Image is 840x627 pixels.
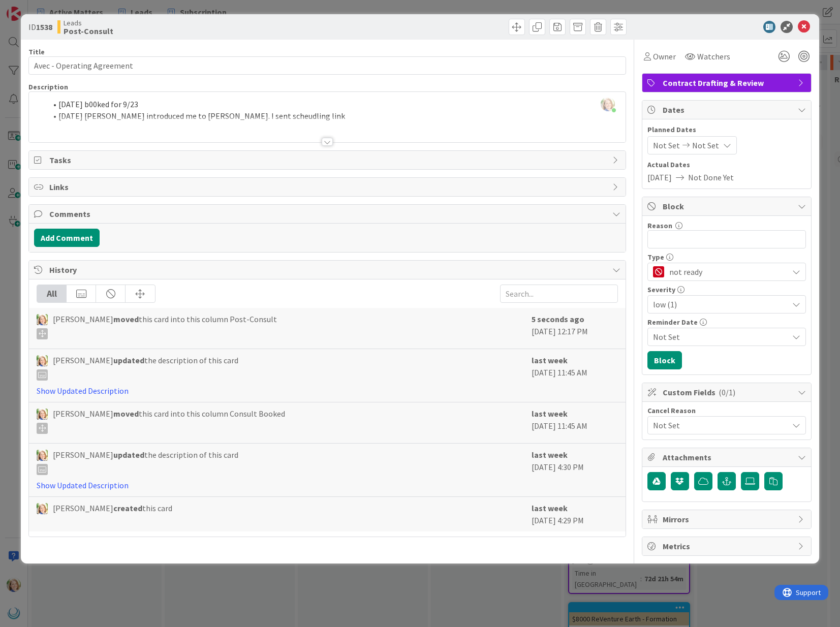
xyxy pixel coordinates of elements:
b: 5 seconds ago [532,314,584,324]
b: updated [113,355,144,365]
div: [DATE] 4:30 PM [532,449,618,491]
span: Watchers [697,50,730,62]
button: Add Comment [34,229,100,247]
a: Show Updated Description [37,480,129,490]
span: Type [647,254,664,261]
div: [DATE] 12:17 PM [532,313,618,343]
span: Actual Dates [647,160,806,170]
div: All [37,285,67,302]
b: last week [532,409,568,419]
span: Comments [49,208,607,220]
img: Sl300r1zNejTcUF0uYcJund7nRpyjiOK.jpg [601,97,615,111]
li: [DATE] [PERSON_NAME] introduced me to [PERSON_NAME]. I sent scheudling link [46,110,620,122]
div: [DATE] 4:29 PM [532,502,618,526]
span: Planned Dates [647,124,806,135]
span: Not Set [653,331,788,343]
span: Description [28,82,68,91]
img: AD [37,314,48,325]
span: not ready [669,265,783,279]
b: last week [532,450,568,460]
span: [PERSON_NAME] the description of this card [53,449,238,475]
span: [PERSON_NAME] this card into this column Post-Consult [53,313,277,339]
img: AD [37,450,48,461]
span: Not Set [692,139,719,151]
span: Not Done Yet [688,171,734,183]
span: Attachments [663,451,793,463]
b: last week [532,503,568,513]
span: Links [49,181,607,193]
span: Severity [647,286,675,293]
li: [DATE] b00ked for 9/23 [46,99,620,110]
span: Support [21,2,46,14]
input: Search... [500,285,618,303]
b: 1538 [36,22,52,32]
div: Cancel Reason [647,407,806,414]
input: type card name here... [28,56,626,75]
span: Block [663,200,793,212]
img: AD [37,409,48,420]
span: low (1) [653,297,783,311]
span: Not Set [653,419,788,431]
img: AD [37,503,48,514]
a: Show Updated Description [37,386,129,396]
span: Contract Drafting & Review [663,77,793,89]
span: [PERSON_NAME] this card into this column Consult Booked [53,407,285,434]
span: Metrics [663,540,793,552]
span: Tasks [49,154,607,166]
span: Mirrors [663,513,793,525]
button: Block [647,351,682,369]
label: Reason [647,221,672,230]
span: [DATE] [647,171,672,183]
span: Leads [64,19,113,27]
span: ( 0/1 ) [719,387,735,397]
b: Post-Consult [64,27,113,35]
span: Not Set [653,139,680,151]
b: moved [113,409,139,419]
span: Custom Fields [663,386,793,398]
b: created [113,503,142,513]
div: [DATE] 11:45 AM [532,354,618,397]
span: [PERSON_NAME] this card [53,502,172,514]
b: last week [532,355,568,365]
label: Title [28,47,45,56]
span: History [49,264,607,276]
span: Owner [653,50,676,62]
span: Reminder Date [647,319,698,326]
b: updated [113,450,144,460]
span: [PERSON_NAME] the description of this card [53,354,238,381]
b: moved [113,314,139,324]
div: [DATE] 11:45 AM [532,407,618,438]
img: AD [37,355,48,366]
span: ID [28,21,52,33]
span: Dates [663,104,793,116]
